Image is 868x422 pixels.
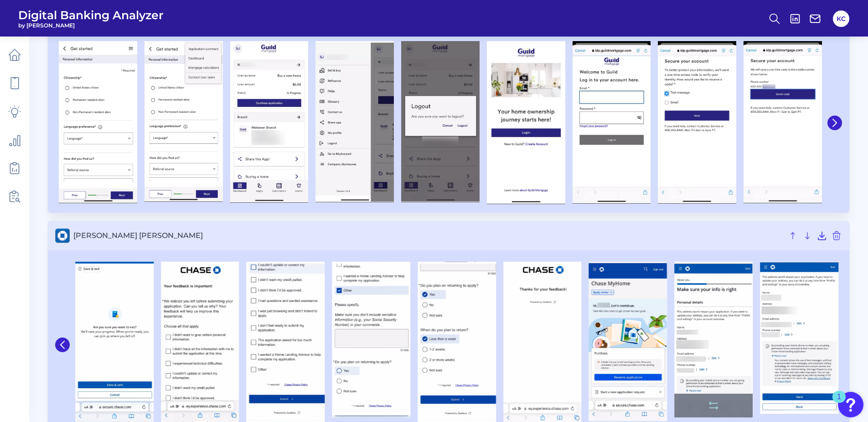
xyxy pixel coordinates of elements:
[332,262,410,418] img: JP Morgan Chase
[315,41,394,202] img: Guild Mortgage
[744,41,822,203] img: Guild Mortgage
[837,397,841,409] div: 1
[487,41,565,204] img: Guild Mortgage
[18,22,164,29] span: by [PERSON_NAME]
[833,11,849,27] button: KC
[573,41,651,203] img: Guild Mortgage
[589,262,667,421] img: JP Morgan Chase
[760,262,838,414] img: JP Morgan Chase
[658,41,736,203] img: Guild Mortgage
[145,41,223,202] img: Guild Mortgage
[18,8,164,22] span: Digital Banking Analyzer
[73,231,784,240] span: [PERSON_NAME] [PERSON_NAME]
[674,262,753,417] img: JP Morgan Chase
[230,41,309,203] img: Guild Mortgage
[401,41,480,202] img: Guild Mortgage
[59,41,137,203] img: Guild Mortgage
[75,262,154,422] img: JP Morgan Chase
[161,262,239,422] img: JP Morgan Chase
[838,392,863,417] button: Open Resource Center, 1 new notification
